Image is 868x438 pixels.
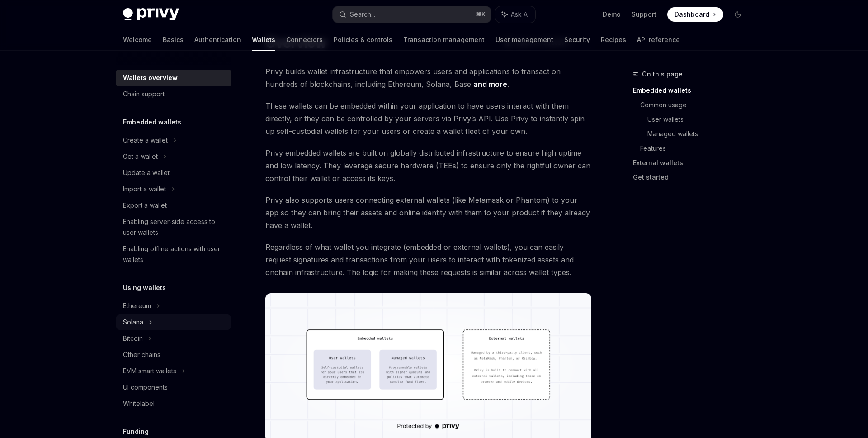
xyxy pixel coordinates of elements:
[667,7,723,22] a: Dashboard
[350,9,375,20] div: Search...
[675,10,709,19] span: Dashboard
[123,184,166,195] div: Import a wallet
[116,165,231,181] a: Update a wallet
[194,29,241,51] a: Authentication
[632,10,656,19] a: Support
[403,29,485,51] a: Transaction management
[640,98,752,112] a: Common usage
[116,347,231,363] a: Other chains
[564,29,590,51] a: Security
[123,72,178,83] div: Wallets overview
[333,6,491,23] button: Search...⌘K
[123,282,166,293] h5: Using wallets
[123,29,152,51] a: Welcome
[123,426,149,437] h5: Funding
[495,29,553,51] a: User management
[123,8,179,21] img: dark logo
[265,147,591,185] span: Privy embedded wallets are built on globally distributed infrastructure to ensure high uptime and...
[123,135,168,146] div: Create a wallet
[637,29,680,51] a: API reference
[123,243,226,265] div: Enabling offline actions with user wallets
[640,141,752,156] a: Features
[116,70,231,86] a: Wallets overview
[116,214,231,241] a: Enabling server-side access to user wallets
[123,151,158,162] div: Get a wallet
[265,65,591,90] span: Privy builds wallet infrastructure that empowers users and applications to transact on hundreds o...
[265,194,591,232] span: Privy also supports users connecting external wallets (like Metamask or Phantom) to your app so t...
[642,69,683,80] span: On this page
[265,100,591,138] span: These wallets can be embedded within your application to have users interact with them directly, ...
[123,349,160,360] div: Other chains
[116,241,231,268] a: Enabling offline actions with user wallets
[334,29,392,51] a: Policies & controls
[116,86,231,102] a: Chain support
[116,379,231,395] a: UI components
[731,7,745,22] button: Toggle dark mode
[123,398,155,409] div: Whitelabel
[601,29,626,51] a: Recipes
[116,395,231,412] a: Whitelabel
[633,83,752,98] a: Embedded wallets
[265,241,591,279] span: Regardless of what wallet you integrate (embedded or external wallets), you can easily request si...
[116,197,231,214] a: Export a wallet
[633,170,752,185] a: Get started
[603,10,621,19] a: Demo
[647,112,752,127] a: User wallets
[123,333,143,344] div: Bitcoin
[633,156,752,170] a: External wallets
[123,200,167,211] div: Export a wallet
[647,127,752,141] a: Managed wallets
[495,6,535,23] button: Ask AI
[123,117,181,128] h5: Embedded wallets
[123,300,151,311] div: Ethereum
[123,317,143,328] div: Solana
[123,366,176,376] div: EVM smart wallets
[123,382,168,393] div: UI components
[476,11,486,18] span: ⌘ K
[123,89,165,100] div: Chain support
[252,29,275,51] a: Wallets
[123,167,170,178] div: Update a wallet
[286,29,323,51] a: Connectors
[163,29,184,51] a: Basics
[123,216,226,238] div: Enabling server-side access to user wallets
[511,10,529,19] span: Ask AI
[473,80,507,89] a: and more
